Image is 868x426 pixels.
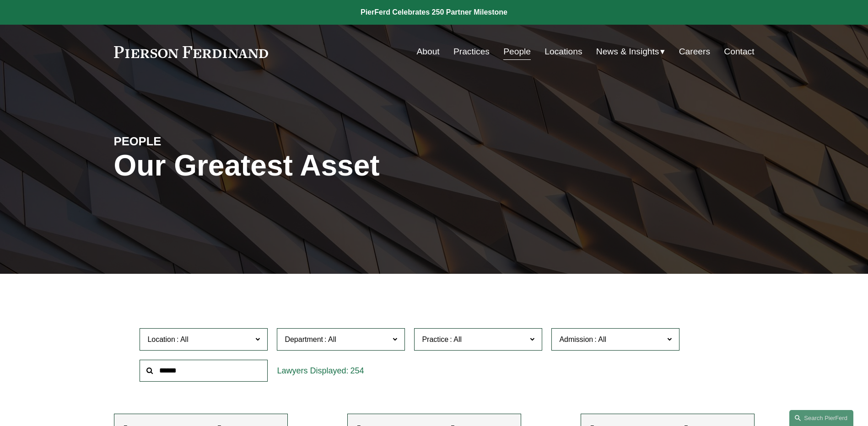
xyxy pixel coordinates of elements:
[147,335,175,343] span: Location
[285,335,323,343] span: Department
[417,43,440,60] a: About
[724,43,754,60] a: Contact
[596,43,665,60] a: folder dropdown
[559,335,593,343] span: Admission
[679,43,710,60] a: Careers
[503,43,531,60] a: People
[350,366,364,375] span: 254
[114,134,274,149] h4: PEOPLE
[114,149,541,182] h1: Our Greatest Asset
[545,43,582,60] a: Locations
[596,44,659,60] span: News & Insights
[453,43,490,60] a: Practices
[422,335,448,343] span: Practice
[789,410,853,426] a: Search this site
